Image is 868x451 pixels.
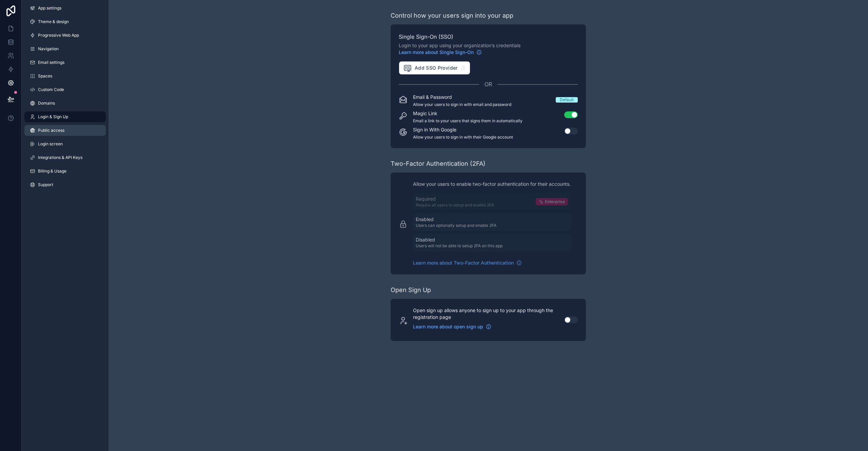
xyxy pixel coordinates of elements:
[413,181,571,187] p: Allow your users to enable two-factor authentication for their accounts.
[24,111,106,122] a: Login & Sign Up
[413,102,511,107] p: Allow your users to sign in with email and password
[413,307,556,321] p: Open sign up allows anyone to sign up to your app through the registration page
[391,285,431,295] div: Open Sign Up
[24,98,106,109] a: Domains
[24,179,106,190] a: Support
[545,199,565,204] span: Enterprise
[24,30,106,41] a: Progressive Web App
[485,80,492,88] span: OR
[24,152,106,163] a: Integrations & API Keys
[416,223,496,228] p: Users can optionally setup and enable 2FA
[416,216,496,223] p: Enabled
[38,5,61,11] span: App settings
[38,101,55,106] span: Domains
[38,182,53,187] span: Support
[24,139,106,149] a: Login screen
[24,166,106,177] a: Billing & Usage
[24,43,106,54] a: Navigation
[38,60,64,65] span: Email settings
[38,114,68,120] span: Login & Sign Up
[413,126,513,133] p: Sign in With Google
[24,57,106,68] a: Email settings
[38,46,59,52] span: Navigation
[38,19,69,24] span: Theme & design
[391,11,513,20] div: Control how your users sign into your app
[413,259,522,266] a: Learn more about Two-Factor Authentication
[24,71,106,82] a: Spaces
[38,33,79,38] span: Progressive Web App
[38,141,63,147] span: Login screen
[24,84,106,95] a: Custom Code
[416,196,494,202] p: Required
[399,49,482,56] a: Learn more about Single Sign-On
[416,236,502,243] p: Disabled
[413,134,513,140] p: Allow your users to sign in with their Google account
[399,33,578,41] span: Single Sign-On (SSO)
[38,87,64,92] span: Custom Code
[413,118,522,124] p: Email a link to your users that signs them in automatically
[413,259,514,266] span: Learn more about Two-Factor Authentication
[413,94,511,101] p: Email & Password
[413,323,483,330] span: Learn more about open sign up
[24,125,106,136] a: Public access
[38,155,82,160] span: Integrations & API Keys
[38,168,66,174] span: Billing & Usage
[38,73,52,79] span: Spaces
[24,16,106,27] a: Theme & design
[416,202,494,208] p: Require all users to setup and enable 2FA
[391,159,486,168] div: Two-Factor Authentication (2FA)
[399,61,470,75] button: Add SSO Provider
[403,64,458,72] span: Add SSO Provider
[413,323,491,330] a: Learn more about open sign up
[560,97,574,103] div: Default
[416,243,502,249] p: Users will not be able to setup 2FA on this app
[399,42,578,56] span: Login to your app using your organization’s credentials
[399,49,474,56] span: Learn more about Single Sign-On
[38,128,64,133] span: Public access
[24,3,106,14] a: App settings
[413,110,522,117] p: Magic Link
